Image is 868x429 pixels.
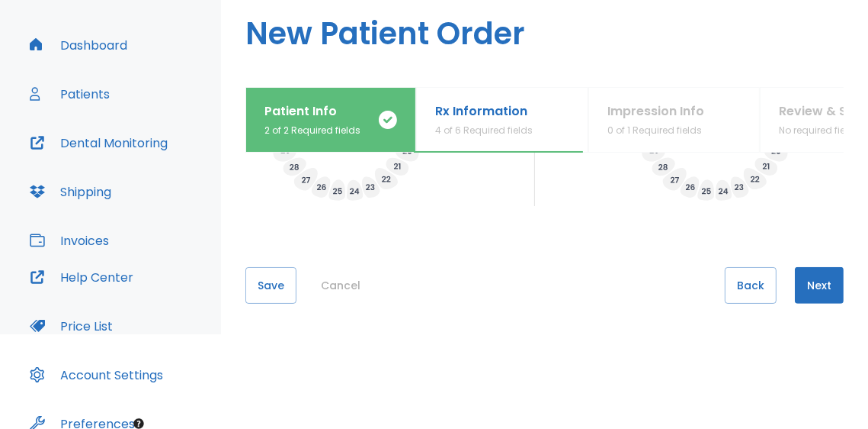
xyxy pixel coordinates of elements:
button: Shipping [21,173,120,210]
button: Cancel [315,267,367,304]
button: Save [245,267,296,304]
button: Invoices [21,222,118,259]
button: Help Center [21,259,143,295]
button: Patients [21,76,119,112]
p: 2 of 2 Required fields [264,124,360,137]
button: Dental Monitoring [21,124,177,161]
button: Price List [21,308,122,344]
button: Dashboard [21,27,136,63]
button: Back [725,267,777,304]
button: Next [795,267,844,304]
p: 4 of 6 Required fields [435,124,533,137]
button: Account Settings [21,356,172,393]
p: Patient Info [264,102,360,121]
p: Rx Information [435,102,533,121]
